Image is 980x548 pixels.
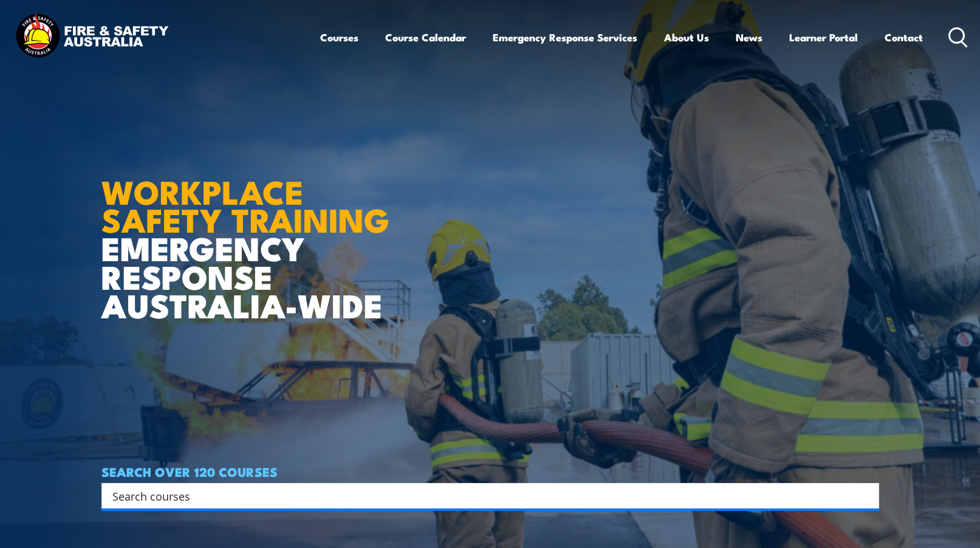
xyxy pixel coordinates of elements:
[789,21,858,53] a: Learner Portal
[664,21,709,53] a: About Us
[101,465,879,478] h4: SEARCH OVER 120 COURSES
[101,165,389,244] strong: WORKPLACE SAFETY TRAINING
[115,487,855,504] form: Search form
[101,146,399,319] h1: EMERGENCY RESPONSE AUSTRALIA-WIDE
[385,21,466,53] a: Course Calendar
[493,21,637,53] a: Emergency Response Services
[736,21,762,53] a: News
[858,487,875,504] button: Search magnifier button
[320,21,358,53] a: Courses
[112,487,852,505] input: Search input
[885,21,923,53] a: Contact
